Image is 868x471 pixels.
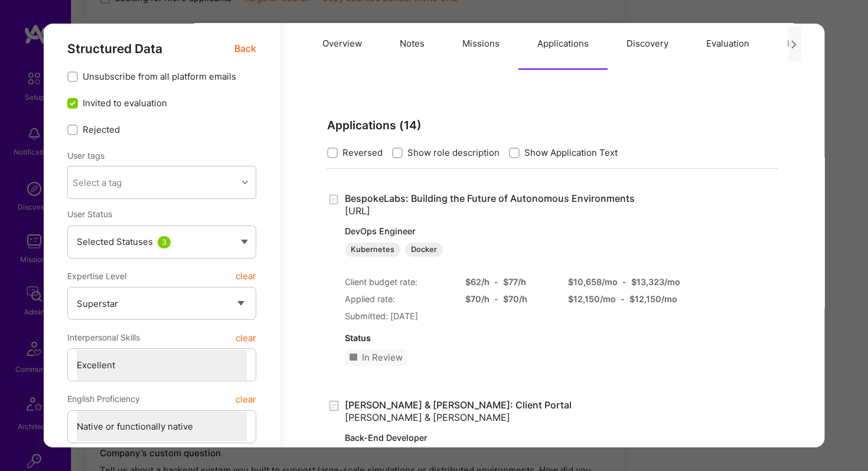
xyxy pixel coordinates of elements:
div: - [494,293,498,305]
div: $ 12,150 /mo [629,293,677,305]
span: Expertise Level [67,266,126,287]
i: icon Chevron [242,179,248,185]
div: $ 70 /h [465,293,490,305]
img: caret [241,240,248,244]
div: $ 10,658 /mo [568,276,618,288]
span: Structured Data [67,41,162,56]
label: User tags [67,150,105,161]
span: Rejected [83,123,120,136]
span: Show Application Text [524,146,618,159]
span: Show role description [407,146,500,159]
strong: Applications ( 14 ) [327,118,422,132]
div: $ 62 /h [465,276,490,288]
span: [URL] [345,205,370,217]
div: Client budget rate: [345,276,451,288]
button: Discovery [608,18,687,70]
div: In Review [361,351,402,364]
button: clear [236,266,256,287]
div: Kubernetes [345,243,400,257]
p: DevOps Engineer [345,226,657,238]
div: Select a tag [72,176,121,189]
span: Invited to evaluation [83,97,167,109]
div: - [622,276,626,288]
div: - [494,276,498,288]
button: clear [236,389,256,410]
div: $ 13,323 /mo [631,276,680,288]
div: Created [327,192,345,206]
span: Back [234,41,256,56]
a: [PERSON_NAME] & [PERSON_NAME]: Client Portal[PERSON_NAME] & [PERSON_NAME]Back-End DeveloperPython... [345,399,657,463]
button: Notes [381,18,443,70]
div: Status [345,332,657,344]
button: clear [236,327,256,348]
span: Interpersonal Skills [67,327,140,348]
div: Submitted: [DATE] [345,310,657,322]
div: modal [44,24,825,447]
div: $ 77 /h [503,276,526,288]
button: Overview [304,18,381,70]
button: Evaluation [687,18,768,70]
div: - [621,293,625,305]
button: Imported Data [768,18,866,70]
div: Docker [405,243,443,257]
div: Created [327,399,345,413]
span: Reversed [342,146,383,159]
span: [PERSON_NAME] & [PERSON_NAME] [345,411,510,423]
span: User Status [67,209,112,219]
button: Applications [518,18,608,70]
div: $ 70 /h [503,293,527,305]
div: 3 [158,236,171,248]
span: English Proficiency [67,389,140,410]
a: BespokeLabs: Building the Future of Autonomous Environments[URL]DevOps EngineerKubernetesDocker [345,192,657,257]
span: Unsubscribe from all platform emails [83,70,236,83]
div: Applied rate: [345,293,451,305]
button: Missions [443,18,518,70]
i: icon Application [327,399,341,413]
i: icon Next [789,40,798,49]
p: Back-End Developer [345,432,657,444]
div: $ 12,150 /mo [568,293,616,305]
span: Selected Statuses [77,236,153,247]
i: icon Application [327,193,341,207]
